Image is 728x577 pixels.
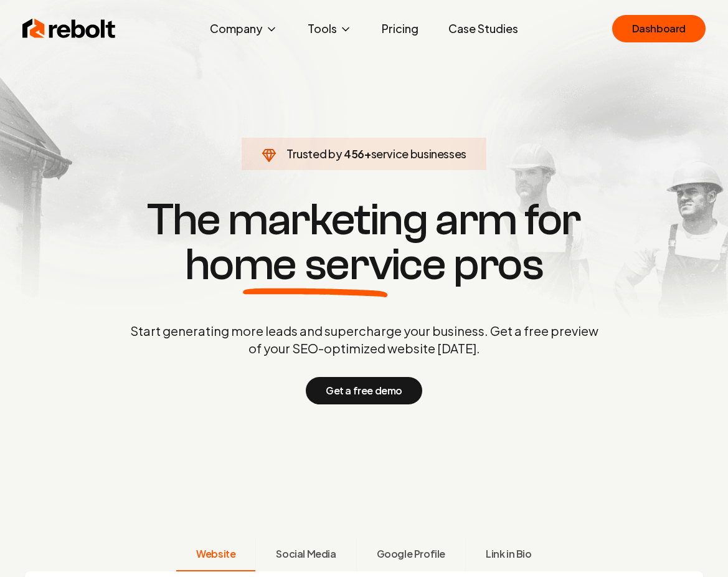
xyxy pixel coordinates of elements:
[377,546,445,561] span: Google Profile
[185,242,446,287] span: home service
[298,16,362,41] button: Tools
[255,539,356,571] button: Social Media
[486,546,532,561] span: Link in Bio
[22,16,116,41] img: Rebolt Logo
[612,15,706,42] a: Dashboard
[372,16,428,41] a: Pricing
[306,377,422,404] button: Get a free demo
[344,145,364,163] span: 456
[128,322,601,357] p: Start generating more leads and supercharge your business. Get a free preview of your SEO-optimiz...
[465,539,552,571] button: Link in Bio
[364,146,371,161] span: +
[438,16,528,41] a: Case Studies
[371,146,467,161] span: service businesses
[356,539,465,571] button: Google Profile
[286,146,342,161] span: Trusted by
[200,16,288,41] button: Company
[65,198,663,287] h1: The marketing arm for pros
[196,546,235,561] span: Website
[276,546,336,561] span: Social Media
[176,539,255,571] button: Website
